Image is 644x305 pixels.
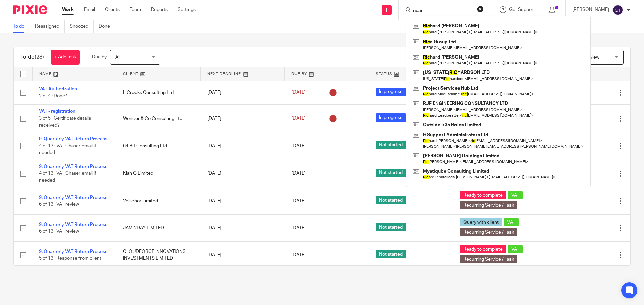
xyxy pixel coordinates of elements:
[291,116,306,121] span: [DATE]
[39,109,75,114] a: VAT - registration
[116,242,201,269] td: CLOUDFORCE INNOVATIONS INVESTMENTS LIMITED
[508,245,523,253] span: VAT
[201,104,285,132] td: [DATE]
[99,20,115,33] a: Done
[376,250,406,258] span: Not started
[291,171,306,176] span: [DATE]
[39,222,107,227] a: 9. Quarterly VAT Return Process
[291,199,306,203] span: [DATE]
[376,196,406,204] span: Not started
[376,223,406,231] span: Not started
[39,202,79,207] span: 6 of 13 · VAT review
[201,215,285,242] td: [DATE]
[201,132,285,160] td: [DATE]
[116,160,201,187] td: Klan G Limited
[116,187,201,215] td: Vellichor Limited
[39,256,101,261] span: 5 of 13 · Response from client
[509,7,535,12] span: Get Support
[70,20,94,33] a: Snoozed
[460,218,502,226] span: Query with client
[291,90,306,95] span: [DATE]
[92,54,107,60] p: Due by
[84,6,95,13] a: Email
[477,6,484,12] button: Clear
[201,187,285,215] td: [DATE]
[62,6,74,13] a: Work
[291,253,306,257] span: [DATE]
[13,20,30,33] a: To do
[116,104,201,132] td: Wonder & Co Consulting Ltd
[39,137,107,141] a: 9. Quarterly VAT Return Process
[39,195,107,200] a: 9. Quarterly VAT Return Process
[376,169,406,177] span: Not started
[39,144,96,155] span: 4 of 13 · VAT Chaser email if needed
[460,191,506,199] span: Ready to complete
[116,132,201,160] td: 64 Bit Consulting Ltd
[201,81,285,104] td: [DATE]
[116,81,201,104] td: L Crooks Consulting Ltd
[291,226,306,230] span: [DATE]
[39,171,96,183] span: 4 of 13 · VAT Chaser email if needed
[460,201,517,209] span: Recurring Service / Task
[116,215,201,242] td: JAM 2DAY LIMITED
[460,255,517,263] span: Recurring Service / Task
[460,245,506,253] span: Ready to complete
[130,6,141,13] a: Team
[39,94,67,98] span: 2 of 4 · Done?
[201,242,285,269] td: [DATE]
[39,116,91,128] span: 3 of 5 · Certificate details received?
[39,229,79,234] span: 6 of 13 · VAT review
[20,54,44,61] h1: To do
[39,249,107,254] a: 9. Quarterly VAT Return Process
[291,144,306,148] span: [DATE]
[460,228,517,236] span: Recurring Service / Task
[13,5,47,14] img: Pixie
[201,160,285,187] td: [DATE]
[612,5,623,15] img: svg%3E
[51,50,80,65] a: + Add task
[39,164,107,169] a: 9. Quarterly VAT Return Process
[151,6,168,13] a: Reports
[376,141,406,149] span: Not started
[508,191,523,199] span: VAT
[39,87,77,91] a: VAT Authorization
[105,6,120,13] a: Clients
[376,113,406,122] span: In progress
[35,54,44,60] span: (28)
[35,20,65,33] a: Reassigned
[178,6,196,13] a: Settings
[504,218,519,226] span: VAT
[572,6,609,13] p: [PERSON_NAME]
[376,88,406,96] span: In progress
[412,8,473,14] input: Search
[115,55,120,60] span: All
